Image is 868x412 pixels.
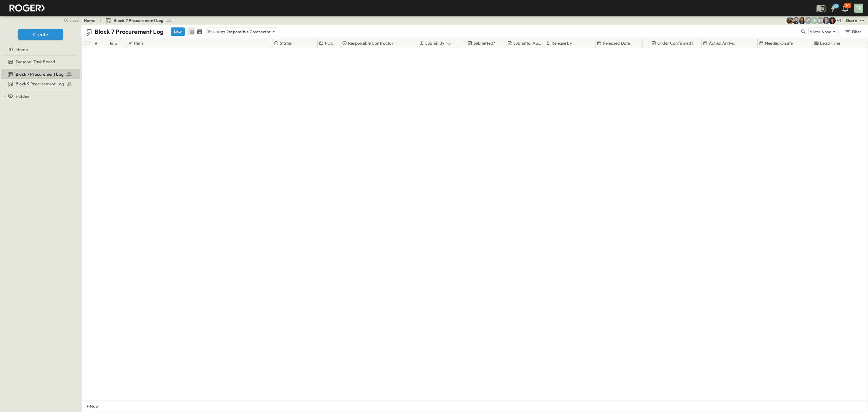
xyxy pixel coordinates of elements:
a: Block 7 Procurement Log [105,17,172,24]
p: Group by: [208,29,225,35]
span: close [69,17,79,23]
p: Submitted? [473,40,495,46]
div: Teddy Khuong (tkhuong@guzmangc.com) [810,17,818,24]
p: Submittal Approved? [513,40,543,46]
div: Block 7 Procurement Logtest [1,69,80,79]
button: TK [854,3,864,13]
a: Block 7 Procurement Log [1,70,79,78]
p: + New [86,403,90,409]
span: Home [16,46,28,52]
div: # [95,35,97,52]
p: Release By [552,40,572,46]
button: Create [18,29,63,40]
div: Info [110,35,117,52]
button: kanban view [196,28,203,35]
button: close [61,16,80,24]
button: row view [188,28,195,35]
img: Anthony Vazquez (avazquez@cahill-sf.com) [792,17,800,24]
div: # [94,38,109,48]
h6: 2 [835,4,837,8]
p: POC [325,40,334,46]
p: None [822,29,831,35]
button: New [171,27,185,36]
img: Olivia Khan (okhan@cahill-sf.com) [829,17,836,24]
div: Anna Gomez (agomez@guzmangc.com) [804,17,812,24]
span: Block 7 Procurement Log [114,17,164,24]
button: Sort [446,40,452,46]
p: Status [280,40,292,46]
button: Filter [842,27,863,36]
p: Submit By [425,40,445,46]
div: Block 9 Procurement Logtest [1,79,80,89]
p: Needed Onsite [765,40,793,46]
p: View: [810,28,820,35]
div: Personal Task Boardtest [1,57,80,67]
p: Released Date [603,40,630,46]
p: Responsible Contractor [226,29,271,35]
div: Filter [844,28,862,35]
div: Raymond Shahabi (rshahabi@guzmangc.com) [816,17,824,24]
a: Home [1,45,79,54]
nav: breadcrumbs [84,17,176,24]
a: Block 9 Procurement Log [1,80,79,88]
span: Hidden [16,93,29,99]
p: Block 7 Procurement Log [95,27,164,36]
img: Jared Salin (jsalin@cahill-sf.com) [822,17,830,24]
div: Info [109,38,127,48]
button: test [858,17,866,24]
div: Share [845,17,857,24]
p: Actual Arrival [709,40,735,46]
a: Home [84,17,96,24]
span: Block 9 Procurement Log [16,81,64,87]
p: + 1 [837,17,843,24]
span: Block 7 Procurement Log [16,71,64,77]
div: TK [854,4,863,13]
a: Personal Task Board [1,58,79,66]
span: Personal Task Board [16,59,55,65]
img: Kim Bowen (kbowen@cahill-sf.com) [798,17,806,24]
img: Rachel Villicana (rvillicana@cahill-sf.com) [786,17,794,24]
p: Item [134,40,143,46]
p: Order Confirmed? [657,40,693,46]
p: Lead Time [820,40,840,46]
p: Responsible Contractor [348,40,394,46]
div: table view [187,27,204,36]
button: 2 [827,3,839,14]
p: 30 [845,3,850,8]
